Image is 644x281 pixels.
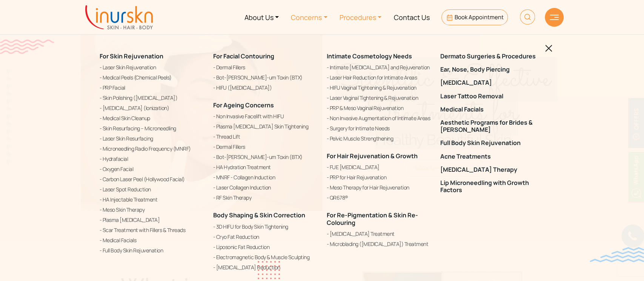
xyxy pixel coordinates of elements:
[327,240,431,249] a: Microblading ([MEDICAL_DATA]) Treatment
[440,66,545,73] a: Ear, Nose, Body Piercing
[100,52,163,60] a: For Skin Rejuvenation
[387,3,435,31] a: Contact Us
[100,73,204,82] a: Medical Peels (Chemical Peels)
[100,93,204,102] a: Skin Polishing ([MEDICAL_DATA])
[334,3,388,31] a: Procedures
[327,124,431,133] a: Surgery for Intimate Needs
[100,236,204,245] a: Medical Facials
[440,106,545,113] a: Medical Facials
[213,243,318,252] a: Liposonic Fat Reduction
[213,232,318,241] a: Cryo Fat Reduction
[100,144,204,153] a: Microneedling Radio Frequency (MNRF)
[520,9,535,24] img: HeaderSearch
[213,173,318,182] a: MNRF - Collagen Induction
[213,211,305,219] a: Body Shaping & Skin Correction
[440,179,545,194] a: Lip Microneedling with Growth Factors
[213,193,318,202] a: RF Skin Therapy
[327,104,431,113] a: PRP & Meso Vaginal Rejuvenation
[213,52,274,60] a: For Facial Contouring
[440,166,545,173] a: [MEDICAL_DATA] Therapy
[327,73,431,82] a: Laser Hair Reduction for Intimate Areas
[213,122,318,131] a: Plasma [MEDICAL_DATA] Skin Tightening
[440,153,545,160] a: Acne Treatments
[327,163,431,172] a: FUE [MEDICAL_DATA]
[590,247,644,262] img: bluewave
[213,132,318,141] a: Thread Lift
[213,112,318,121] a: Non Invasive Facelift with HIFU
[100,134,204,143] a: Laser Skin Resurfacing
[327,193,431,202] a: QR678®
[100,83,204,92] a: PRP Facial
[440,93,545,100] a: Laser Tattoo Removal
[100,154,204,163] a: Hydrafacial
[213,253,318,262] a: Electromagnetic Body & Muscle Sculpting
[285,3,334,31] a: Concerns
[440,53,545,60] a: Dermato Surgeries & Procedures
[327,173,431,182] a: PRP for Hair Rejuvenation
[327,114,431,123] a: Non Invasive Augmentation of Intimate Areas
[327,63,431,72] a: Intimate [MEDICAL_DATA] and Rejuvenation
[100,226,204,235] a: Scar Treatment with Fillers & Threads
[100,215,204,224] a: Plasma [MEDICAL_DATA]
[213,153,318,162] a: Bot-[PERSON_NAME]-um Toxin (BTX)
[213,101,274,109] a: For Ageing Concerns
[327,93,431,102] a: Laser Vaginal Tightening & Rejuvenation
[327,83,431,92] a: HIFU Vaginal Tightening & Rejuvenation
[213,263,318,272] a: [MEDICAL_DATA] Reduction
[85,5,153,29] img: inurskn-logo
[327,134,431,143] a: Pelvic Muscle Strengthening
[238,3,285,31] a: About Us
[213,83,318,92] a: HIFU ([MEDICAL_DATA])
[100,185,204,194] a: Laser Spot Reduction
[440,139,545,147] a: Full Body Skin Rejuvenation
[213,163,318,172] a: HA Hydration Treatment
[213,73,318,82] a: Bot-[PERSON_NAME]-um Toxin (BTX)
[213,222,318,231] a: 3D HIFU for Body Skin Tightening
[100,104,204,113] a: [MEDICAL_DATA] (Ionization)
[327,211,418,226] a: For Re-Pigmentation & Skin Re-Colouring
[100,165,204,174] a: Oxygen Facial
[441,9,507,25] a: Book Appointment
[100,124,204,133] a: Skin Resurfacing – Microneedling
[550,15,559,20] img: hamLine.svg
[455,13,504,21] span: Book Appointment
[545,45,552,52] img: blackclosed
[440,79,545,86] a: [MEDICAL_DATA]
[100,63,204,72] a: Laser Skin Rejuvenation
[327,229,431,238] a: [MEDICAL_DATA] Treatment
[213,63,318,72] a: Dermal Fillers
[440,119,545,133] a: Aesthetic Programs for Brides & [PERSON_NAME]
[100,114,204,123] a: Medical Skin Cleanup
[100,195,204,204] a: HA Injectable Treatment
[327,183,431,192] a: Meso Therapy for Hair Rejuvenation
[327,52,412,60] a: Intimate Cosmetology Needs
[100,205,204,214] a: Meso Skin Therapy
[100,175,204,184] a: Carbon Laser Peel (Hollywood Facial)
[100,246,204,255] a: Full Body Skin Rejuvenation
[327,152,418,160] a: For Hair Rejuvenation & Growth
[213,183,318,192] a: Laser Collagen Induction
[213,142,318,151] a: Dermal Fillers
